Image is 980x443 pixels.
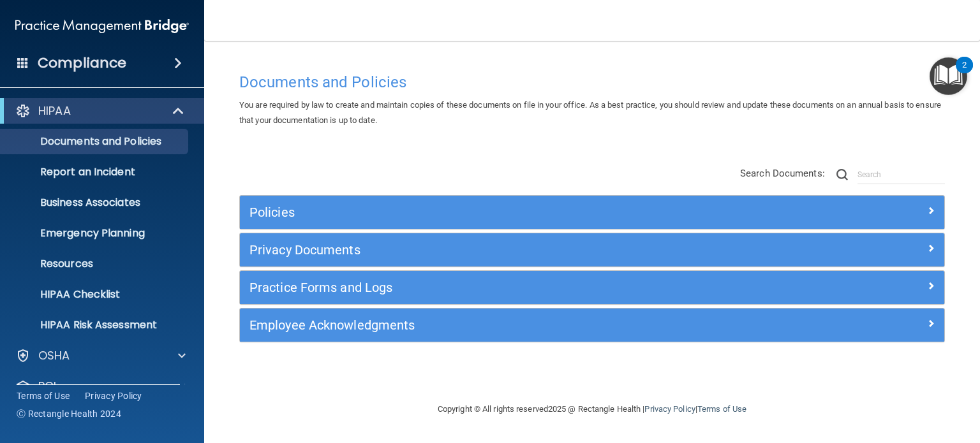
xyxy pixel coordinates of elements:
[697,404,746,414] a: Terms of Use
[249,202,935,222] a: Policies
[249,205,759,219] h5: Policies
[38,103,71,119] p: HIPAA
[17,407,121,420] span: Ⓒ Rectangle Health 2024
[8,258,182,270] p: Resources
[85,389,142,402] a: Privacy Policy
[8,319,182,331] p: HIPAA Risk Assessment
[249,240,935,260] a: Privacy Documents
[857,165,945,184] input: Search
[8,135,182,148] p: Documents and Policies
[239,100,941,125] span: You are required by law to create and maintain copies of these documents on file in your office. ...
[930,57,967,95] button: Open Resource Center, 2 new notifications
[644,404,695,414] a: Privacy Policy
[38,54,126,72] h4: Compliance
[8,166,182,178] p: Report an Incident
[17,389,70,402] a: Terms of Use
[15,348,186,363] a: OSHA
[249,277,935,298] a: Practice Forms and Logs
[15,13,189,39] img: PMB logo
[15,103,185,119] a: HIPAA
[38,379,56,394] p: PCI
[249,280,759,294] h5: Practice Forms and Logs
[249,318,759,332] h5: Employee Acknowledgments
[740,168,825,179] span: Search Documents:
[249,315,935,335] a: Employee Acknowledgments
[249,243,759,257] h5: Privacy Documents
[8,196,182,209] p: Business Associates
[8,227,182,240] p: Emergency Planning
[359,389,825,430] div: Copyright © All rights reserved 2025 @ Rectangle Health | |
[760,353,965,403] iframe: Drift Widget Chat Controller
[962,65,967,82] div: 2
[15,379,186,394] a: PCI
[239,74,945,91] h4: Documents and Policies
[38,348,70,363] p: OSHA
[8,288,182,301] p: HIPAA Checklist
[836,169,848,180] img: ic-search.3b580494.png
